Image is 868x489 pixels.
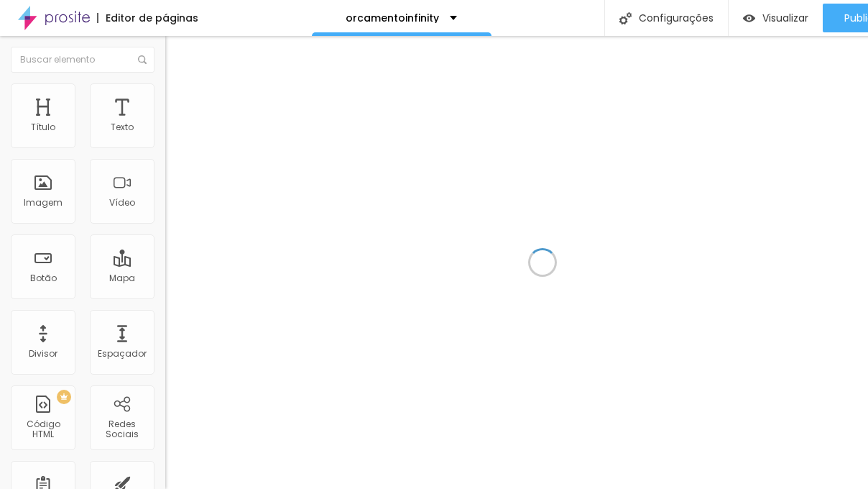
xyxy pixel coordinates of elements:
div: Texto [111,122,134,132]
div: Divisor [29,349,57,359]
img: Icone [138,55,147,64]
span: Visualizar [762,12,808,24]
div: Espaçador [98,349,147,359]
p: orcamentoinfinity [346,13,439,23]
div: Código HTML [14,419,71,440]
img: view-1.svg [743,12,755,24]
div: Título [31,122,55,132]
div: Imagem [24,198,63,208]
div: Mapa [109,273,135,283]
div: Vídeo [109,198,135,208]
div: Editor de páginas [97,13,198,23]
button: Visualizar [729,4,823,32]
div: Botão [30,273,57,283]
div: Redes Sociais [93,419,150,440]
img: Icone [619,12,632,24]
input: Buscar elemento [11,47,154,73]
